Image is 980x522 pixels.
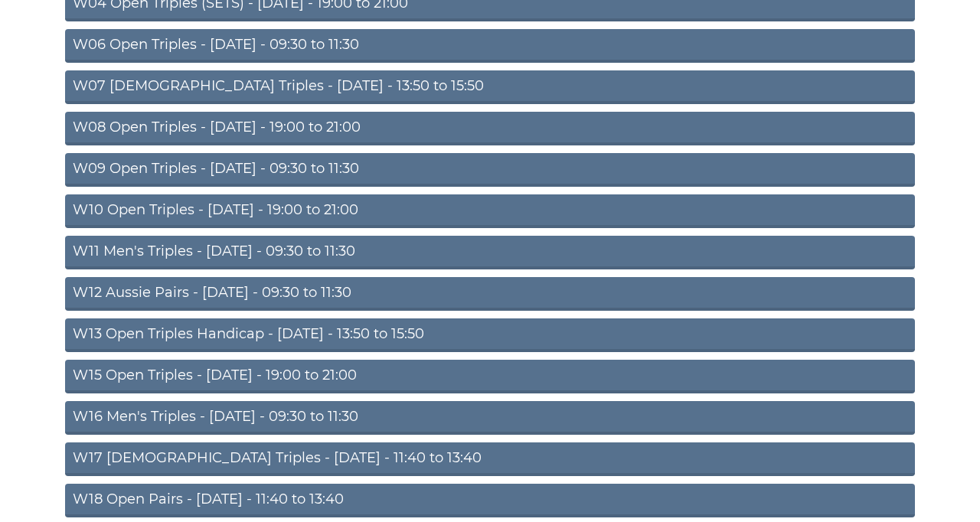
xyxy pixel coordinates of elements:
a: W12 Aussie Pairs - [DATE] - 09:30 to 11:30 [65,277,915,311]
a: W13 Open Triples Handicap - [DATE] - 13:50 to 15:50 [65,318,915,352]
a: W18 Open Pairs - [DATE] - 11:40 to 13:40 [65,484,915,517]
a: W15 Open Triples - [DATE] - 19:00 to 21:00 [65,360,915,393]
a: W11 Men's Triples - [DATE] - 09:30 to 11:30 [65,236,915,269]
a: W10 Open Triples - [DATE] - 19:00 to 21:00 [65,194,915,228]
a: W07 [DEMOGRAPHIC_DATA] Triples - [DATE] - 13:50 to 15:50 [65,70,915,104]
a: W06 Open Triples - [DATE] - 09:30 to 11:30 [65,29,915,63]
a: W09 Open Triples - [DATE] - 09:30 to 11:30 [65,153,915,187]
a: W16 Men's Triples - [DATE] - 09:30 to 11:30 [65,401,915,435]
a: W17 [DEMOGRAPHIC_DATA] Triples - [DATE] - 11:40 to 13:40 [65,442,915,476]
a: W08 Open Triples - [DATE] - 19:00 to 21:00 [65,112,915,145]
